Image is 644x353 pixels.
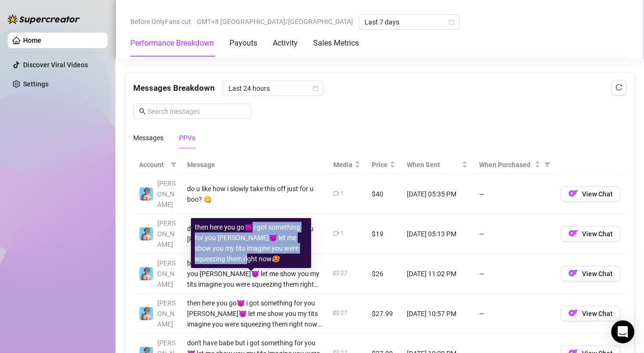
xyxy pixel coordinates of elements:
span: [PERSON_NAME] [157,180,176,208]
div: Sales Metrics [313,37,359,49]
span: filter [169,158,178,172]
span: Before OnlyFans cut [130,14,191,29]
span: search [139,108,146,115]
button: OFView Chat [561,306,620,321]
td: — [473,174,555,214]
span: calendar [313,85,318,91]
span: video-camera [333,191,339,196]
a: OFView Chat [561,312,620,319]
div: do u like how i slowly take this off just for u boo? 😋 [187,183,322,205]
span: filter [544,162,550,168]
span: reload [616,84,622,91]
div: 1 [341,189,344,198]
span: video-camera [333,231,339,236]
span: View Chat [582,230,613,238]
div: then here you go😈 i got something for you [PERSON_NAME]😈 let me show you my tits imagine you were... [195,222,307,264]
td: $27.99 [366,294,401,334]
th: When Purchased [473,156,555,174]
div: but if you want something naughtier i got you [PERSON_NAME]😈 let me show you my tits imagine you ... [187,258,322,290]
div: then here you go😈 i got something for you [PERSON_NAME]😈 let me show you my tits imagine you were... [187,298,322,329]
button: OFView Chat [561,266,620,281]
div: Payouts [229,37,257,49]
img: OF [568,308,578,318]
span: Price [372,159,388,170]
button: OFView Chat [561,226,620,242]
a: Settings [23,80,49,88]
span: Account [139,159,167,170]
input: Search messages [148,106,246,117]
span: When Sent [407,159,460,170]
td: — [473,254,555,294]
th: When Sent [401,156,473,174]
img: Vanessa [139,307,153,320]
span: picture [333,270,339,276]
td: $19 [366,214,401,254]
a: OFView Chat [561,192,620,200]
a: Home [23,37,41,44]
span: Media [333,159,353,170]
div: 27 [341,269,347,278]
div: Open Intercom Messenger [611,320,634,343]
img: OF [568,189,578,198]
img: Vanessa [139,187,153,201]
span: filter [171,162,177,168]
span: Last 7 days [365,15,454,29]
div: do u like how i slowly take this off just for u [PERSON_NAME]? 😋 [187,223,322,244]
span: [PERSON_NAME] [157,259,176,288]
div: 1 [341,229,344,238]
td: [DATE] 05:13 PM [401,214,473,254]
a: Discover Viral Videos [23,61,88,69]
span: picture [333,310,339,316]
span: GMT+8 [GEOGRAPHIC_DATA]/[GEOGRAPHIC_DATA] [197,14,353,29]
span: Last 24 hours [228,81,318,96]
div: Activity [273,37,298,49]
span: [PERSON_NAME] [157,219,176,248]
span: calendar [449,19,455,25]
td: [DATE] 05:35 PM [401,174,473,214]
img: OF [568,268,578,278]
button: OFView Chat [561,186,620,202]
td: [DATE] 10:57 PM [401,294,473,334]
a: OFView Chat [561,272,620,280]
th: Media [328,156,366,174]
img: logo-BBDzfeDw.svg [8,14,80,24]
td: $26 [366,254,401,294]
div: PPVs [179,133,195,143]
span: View Chat [582,270,613,278]
div: Messages [133,133,164,143]
img: Vanessa [139,227,153,241]
img: OF [568,229,578,238]
td: — [473,214,555,254]
td: $40 [366,174,401,214]
td: [DATE] 11:02 PM [401,254,473,294]
th: Message [181,156,328,174]
div: Performance Breakdown [130,37,214,49]
img: Vanessa [139,267,153,280]
span: View Chat [582,190,613,198]
div: 27 [341,309,347,318]
a: OFView Chat [561,232,620,240]
span: filter [543,158,552,172]
th: Price [366,156,401,174]
div: Messages Breakdown [133,81,626,96]
span: View Chat [582,310,613,317]
span: When Purchased [479,159,533,170]
td: — [473,294,555,334]
span: [PERSON_NAME] [157,299,176,328]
